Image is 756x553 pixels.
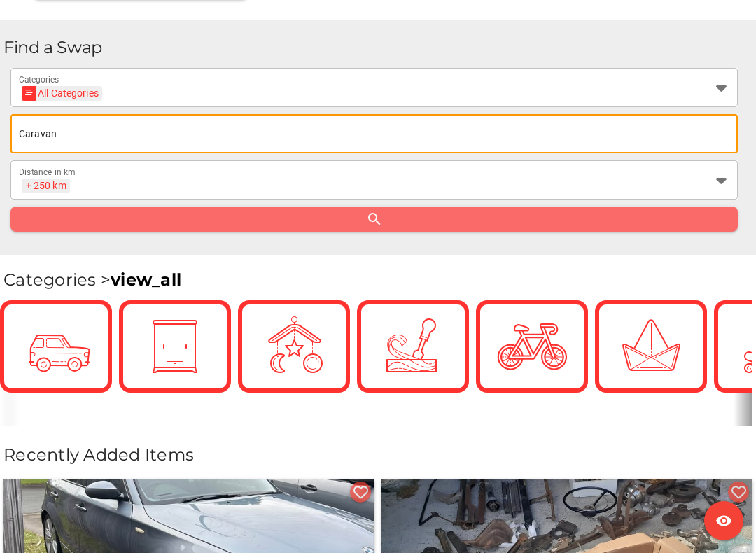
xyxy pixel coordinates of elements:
[715,512,732,529] i: visibility
[26,179,66,192] div: + 250 km
[19,114,729,153] input: I am looking for ...
[3,269,181,290] span: Categories >
[3,37,745,57] h1: Find a Swap
[111,269,181,290] a: view_all
[366,211,383,227] i: search
[26,86,99,101] div: All Categories
[3,444,194,465] span: Recently Added Items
